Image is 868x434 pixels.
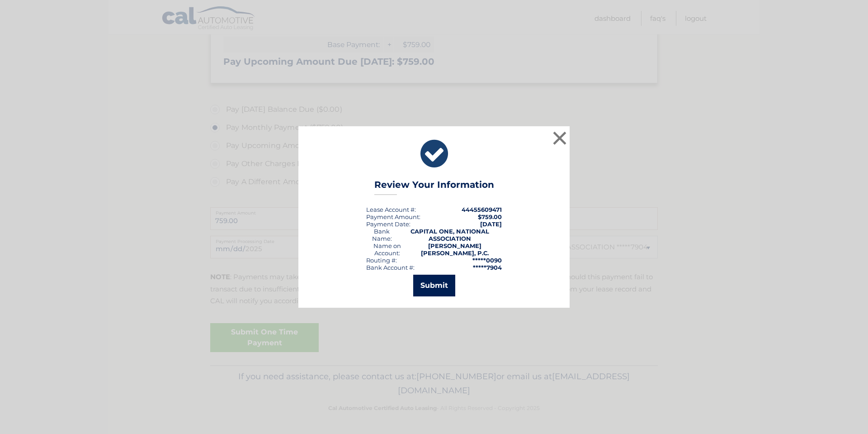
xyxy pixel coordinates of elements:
[410,228,489,242] strong: CAPITAL ONE, NATIONAL ASSOCIATION
[366,264,415,271] div: Bank Account #:
[374,179,494,195] h3: Review Your Information
[462,206,502,213] strong: 44455609471
[366,220,409,228] span: Payment Date
[478,213,502,220] span: $759.00
[366,242,408,257] div: Name on Account:
[366,220,410,228] div: :
[480,220,502,228] span: [DATE]
[366,257,397,264] div: Routing #:
[551,129,569,147] button: ×
[366,228,397,242] div: Bank Name:
[413,275,455,296] button: Submit
[421,242,489,257] strong: [PERSON_NAME] [PERSON_NAME], P.C.
[366,213,420,220] div: Payment Amount:
[366,206,416,213] div: Lease Account #:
